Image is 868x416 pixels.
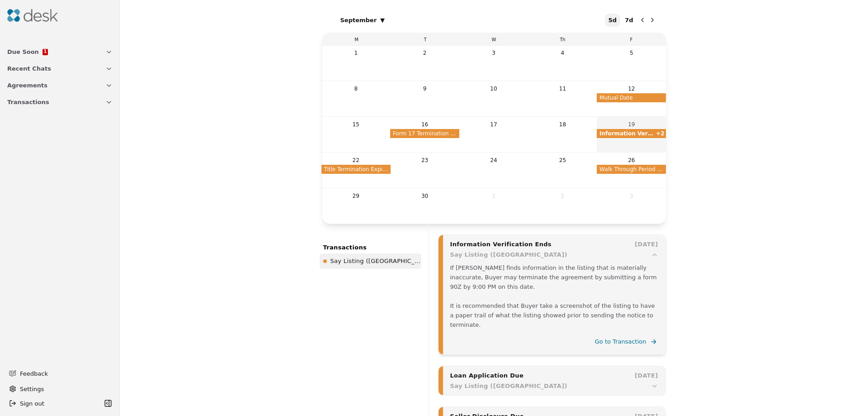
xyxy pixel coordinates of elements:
[630,37,633,42] span: F
[321,165,391,174] span: Title Termination Expires
[7,47,39,57] span: Due Soon
[561,191,565,201] div: 2
[340,15,377,25] span: September
[7,81,47,90] span: Agreements
[424,37,426,42] span: T
[450,263,658,330] div: If [PERSON_NAME] finds information in the listing that is materially inaccurate, Buyer may termin...
[605,14,620,27] button: 5 day view
[450,371,596,380] div: Loan Application Due
[2,94,118,110] button: Transactions
[5,382,114,396] button: Settings
[450,371,658,391] button: Loan Application Due[DATE]Say Listing ([GEOGRAPHIC_DATA])
[353,191,359,201] div: 29
[597,93,666,102] span: Mutual Date
[20,399,44,408] span: Sign out
[354,48,358,57] div: 1
[559,156,566,165] div: 25
[559,120,566,129] div: 18
[7,9,58,22] img: Desk
[630,48,633,57] div: 5
[421,156,428,165] div: 23
[335,13,391,27] button: September▾
[2,43,118,60] button: Due Soon1
[2,60,118,77] button: Recent Chats
[43,49,47,54] span: 1
[490,156,497,165] div: 24
[638,15,647,24] button: Previous month
[20,369,107,378] span: Feedback
[635,239,658,249] div: [DATE]
[20,384,44,394] span: Settings
[656,129,666,138] button: +2
[621,14,637,27] button: 7 day view
[423,48,427,57] div: 2
[635,371,658,380] div: [DATE]
[7,97,49,107] span: Transactions
[490,84,497,93] div: 10
[560,37,565,42] span: Th
[450,250,567,259] div: Say Listing ([GEOGRAPHIC_DATA])
[380,14,385,26] span: ▾
[7,64,51,73] span: Recent Chats
[492,37,496,42] span: W
[390,129,459,138] span: Form 17 Termination Expires
[628,120,635,129] div: 19
[450,381,567,391] div: Say Listing ([GEOGRAPHIC_DATA])
[648,15,657,24] button: Next month
[561,48,565,57] div: 4
[595,337,646,346] span: Go to Transaction
[597,165,666,174] span: Walk Through Period Begins
[559,84,566,93] div: 11
[490,120,497,129] div: 17
[421,120,428,129] div: 16
[330,255,421,267] span: Say Listing ([GEOGRAPHIC_DATA])
[4,365,113,382] button: Feedback
[353,120,359,129] div: 15
[450,239,658,259] button: Information Verification Ends[DATE]Say Listing ([GEOGRAPHIC_DATA])
[322,4,666,224] section: Calendar
[421,191,428,201] div: 30
[354,37,359,42] span: M
[595,330,658,350] button: Go to Transaction
[354,84,358,93] div: 8
[423,84,427,93] div: 9
[630,191,633,201] div: 3
[5,396,102,411] button: Sign out
[2,77,118,94] button: Agreements
[353,156,359,165] div: 22
[492,48,495,57] div: 3
[597,129,656,138] span: Information Verification Ends
[628,84,635,93] div: 12
[320,242,421,253] div: Transactions
[628,156,635,165] div: 26
[492,191,495,201] div: 1
[450,239,596,249] div: Information Verification Ends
